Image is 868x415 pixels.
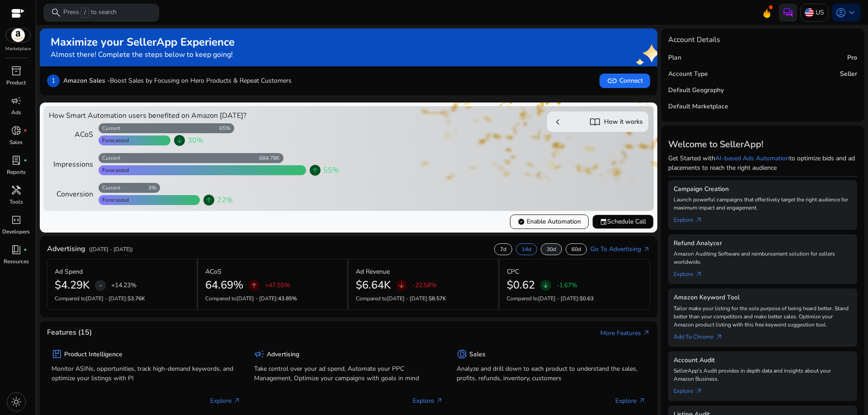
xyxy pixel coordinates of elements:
h5: Default Geography [668,87,724,94]
p: Compared to : [205,294,340,303]
div: Current [99,154,120,162]
p: Analyze and drill down to each product to understand the sales, profits, refunds, inventory, cust... [457,364,646,383]
p: Tools [9,198,23,206]
p: US [816,5,824,20]
p: Boost Sales by Focusing on Hero Products & Repeat Customers [63,76,292,85]
button: linkConnect [599,74,650,88]
span: donut_small [11,125,22,136]
h4: How Smart Automation users benefited on Amazon [DATE]? [49,112,345,120]
a: Explorearrow_outward [674,212,710,224]
h5: Seller [840,70,857,78]
h5: Default Marketplace [668,103,728,111]
span: [DATE] - [DATE] [236,295,277,302]
span: light_mode [11,396,22,407]
p: 7d [500,246,506,253]
span: arrow_outward [638,397,646,404]
p: Amazon Auditing Software and reimbursement solution for sellers worldwide. [674,250,852,266]
span: Connect [607,75,643,86]
p: Press to search [63,8,117,18]
p: Sales [9,138,23,146]
h2: Maximize your SellerApp Experience [51,36,235,49]
span: $3.76K [127,295,145,302]
h4: Advertising [47,245,85,253]
p: +47.55% [265,282,290,289]
span: $8.57K [429,295,446,302]
span: arrow_outward [233,397,241,404]
span: Enable Automation [518,217,581,226]
p: 14d [522,246,531,253]
span: verified [518,218,525,225]
span: arrow_outward [643,329,650,336]
p: Reports [7,168,26,176]
span: chevron_left [552,117,563,127]
h2: $4.29K [55,279,90,292]
div: 65% [219,125,234,132]
h5: Pro [847,54,857,62]
a: AI-based Ads Automation [715,154,789,163]
p: Tailor make your listing for the sole purpose of being heard better. Stand better than your compe... [674,304,852,329]
p: Explore [615,396,646,406]
span: 55% [323,165,339,176]
span: [DATE] - [DATE] [387,295,427,302]
h5: Refund Analyzer [674,240,852,247]
p: ([DATE] - [DATE]) [89,245,133,253]
span: arrow_outward [695,270,703,278]
span: arrow_downward [398,282,405,289]
span: account_circle [835,7,846,18]
p: Developers [2,228,30,236]
span: lab_profile [11,155,22,166]
span: [DATE] - [DATE] [86,295,126,302]
span: arrow_upward [205,196,212,204]
p: Monitor ASINs, opportunities, track high-demand keywords, and optimize your listings with PI [52,364,241,383]
div: Conversion [49,189,93,200]
h4: Features (15) [47,328,92,337]
span: 30% [188,135,203,146]
p: +14.23% [111,282,137,289]
button: verifiedEnable Automation [510,214,589,229]
span: arrow_outward [716,333,723,340]
p: 30d [547,246,556,253]
span: package [52,349,62,359]
p: Launch powerful campaigns that effectively target the right audience for maximum impact and engag... [674,196,852,212]
h4: Account Details [668,36,720,44]
span: import_contacts [590,117,600,127]
span: arrow_outward [436,397,443,404]
span: Schedule Call [600,217,646,226]
span: inventory_2 [11,65,22,76]
p: Compared to : [356,294,491,303]
span: - [99,280,102,291]
p: Compared to : [507,294,643,303]
div: 3% [148,184,160,191]
h5: Account Type [668,70,708,78]
span: [DATE] - [DATE] [538,295,578,302]
div: ACoS [49,129,93,140]
h5: Account Audit [674,357,852,364]
span: fiber_manual_record [24,129,27,132]
img: amazon.svg [6,28,30,42]
p: 1 [47,75,60,87]
p: -22.58% [412,282,437,289]
span: handyman [11,185,22,196]
h4: Almost there! Complete the steps below to keep going! [51,51,235,59]
p: -1.67% [557,282,577,289]
div: Current [99,125,120,132]
a: More Featuresarrow_outward [600,328,650,338]
p: Ad Revenue [356,267,390,276]
span: fiber_manual_record [24,159,27,162]
span: arrow_upward [311,167,319,174]
span: search [51,7,61,18]
h2: $6.64K [356,279,391,292]
span: arrow_outward [695,387,703,395]
span: 43.85% [278,295,297,302]
h5: Advertising [267,351,299,359]
a: Go To Advertisingarrow_outward [590,244,650,254]
div: Forecasted [99,196,129,204]
b: Amazon Sales - [63,76,110,85]
h2: $0.62 [507,279,535,292]
span: campaign [254,349,265,359]
p: CPC [507,267,519,276]
h2: 64.69% [205,279,243,292]
p: Explore [413,396,443,406]
span: book_4 [11,244,22,255]
p: 60d [571,246,581,253]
